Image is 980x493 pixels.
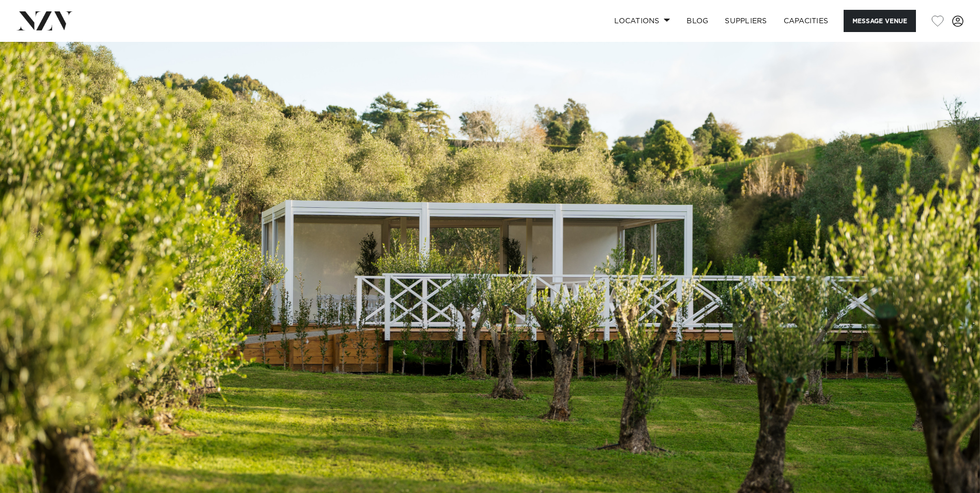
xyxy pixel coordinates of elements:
a: SUPPLIERS [717,10,775,32]
a: BLOG [678,10,717,32]
a: Capacities [775,10,837,32]
a: Locations [606,10,678,32]
button: Message Venue [844,10,916,32]
img: nzv-logo.png [17,11,73,30]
